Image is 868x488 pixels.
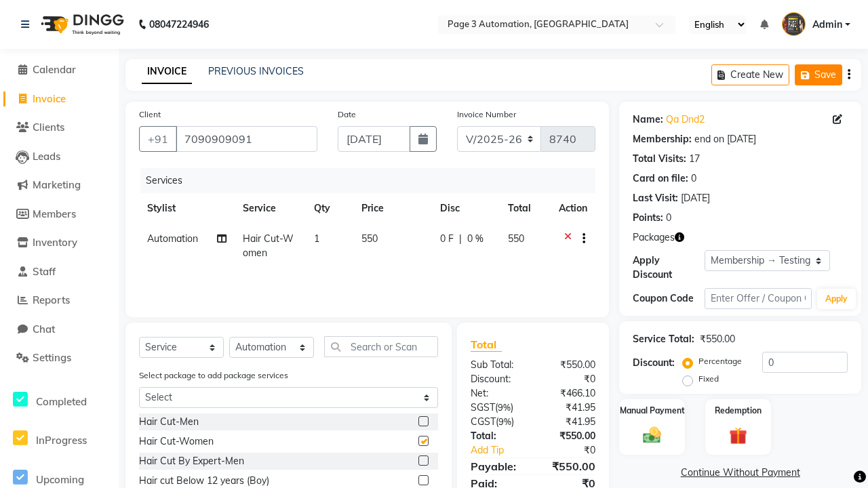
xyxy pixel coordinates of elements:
div: end on [DATE] [694,132,756,146]
a: Invoice [3,91,115,107]
a: Chat [3,322,115,338]
div: 0 [666,211,671,225]
input: Search by Name/Mobile/Email/Code [176,126,317,152]
div: ₹550.00 [700,332,735,346]
img: logo [35,5,127,43]
input: Search or Scan [324,336,438,357]
span: 0 % [467,232,484,246]
a: Marketing [3,178,115,193]
th: Action [551,193,595,224]
span: Calendar [33,63,76,76]
th: Service [235,193,306,224]
div: Hair Cut By Expert-Men [139,454,244,468]
div: ₹41.95 [533,401,606,415]
div: Discount: [460,372,533,386]
label: Client [139,108,161,121]
a: Settings [3,350,115,366]
button: Save [795,64,842,85]
div: Sub Total: [460,358,533,372]
div: Net: [460,386,533,401]
label: Invoice Number [457,108,516,121]
span: 550 [508,232,524,245]
div: ₹550.00 [533,358,606,372]
img: _gift.svg [724,425,752,447]
label: Date [338,108,356,121]
label: Percentage [698,355,742,367]
div: [DATE] [681,191,710,205]
span: Marketing [33,178,81,191]
span: | [459,232,462,246]
div: Discount: [633,356,675,370]
div: Total: [460,429,533,443]
span: InProgress [36,434,87,447]
span: 1 [314,232,319,245]
div: Last Visit: [633,191,678,205]
span: CGST [471,415,496,428]
div: ( ) [460,401,533,415]
span: Members [33,207,76,220]
div: ( ) [460,415,533,429]
th: Price [353,193,432,224]
a: INVOICE [142,60,192,84]
span: Invoice [33,92,66,105]
label: Manual Payment [620,405,685,417]
span: Upcoming [36,473,84,486]
button: +91 [139,126,177,152]
span: Reports [33,293,70,306]
div: Name: [633,113,663,127]
span: Packages [633,230,675,245]
div: Total Visits: [633,152,686,166]
input: Enter Offer / Coupon Code [705,288,812,309]
div: ₹550.00 [533,429,606,443]
img: Admin [782,12,806,36]
div: Payable: [460,458,533,474]
span: Chat [33,323,55,335]
span: Completed [36,395,87,408]
label: Redemption [715,405,762,417]
span: Admin [812,18,842,32]
span: Clients [33,121,64,134]
a: Leads [3,149,115,165]
b: 08047224946 [149,5,209,43]
div: Hair cut Below 12 years (Boy) [139,474,269,488]
span: 9% [498,402,511,413]
a: Qa Dnd2 [666,113,705,127]
div: Card on file: [633,171,688,186]
div: Apply Discount [633,253,705,282]
span: SGST [471,401,495,413]
div: Coupon Code [633,291,705,306]
a: Add Tip [460,443,545,457]
a: Clients [3,120,115,136]
span: Automation [147,232,198,245]
div: ₹466.10 [533,386,606,401]
span: 550 [361,232,378,245]
div: Service Total: [633,332,694,346]
button: Create New [711,64,789,85]
a: Calendar [3,62,115,78]
span: Staff [33,265,56,278]
span: Hair Cut-Women [243,232,294,259]
div: Points: [633,211,663,225]
a: Reports [3,293,115,308]
div: 17 [689,152,700,166]
span: Total [471,338,502,352]
button: Apply [817,289,856,309]
span: 0 F [440,232,454,246]
div: Services [140,168,606,193]
div: ₹550.00 [533,458,606,474]
div: ₹0 [545,443,606,457]
div: Hair Cut-Women [139,434,214,449]
th: Stylist [139,193,235,224]
span: Inventory [33,236,77,249]
th: Qty [306,193,353,224]
label: Fixed [698,373,719,385]
a: Staff [3,264,115,280]
div: ₹0 [533,372,606,386]
a: Inventory [3,235,115,251]
div: 0 [691,171,696,186]
a: PREVIOUS INVOICES [208,65,304,77]
a: Members [3,207,115,222]
div: Hair Cut-Men [139,415,199,429]
span: 9% [498,416,511,427]
span: Leads [33,150,60,163]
